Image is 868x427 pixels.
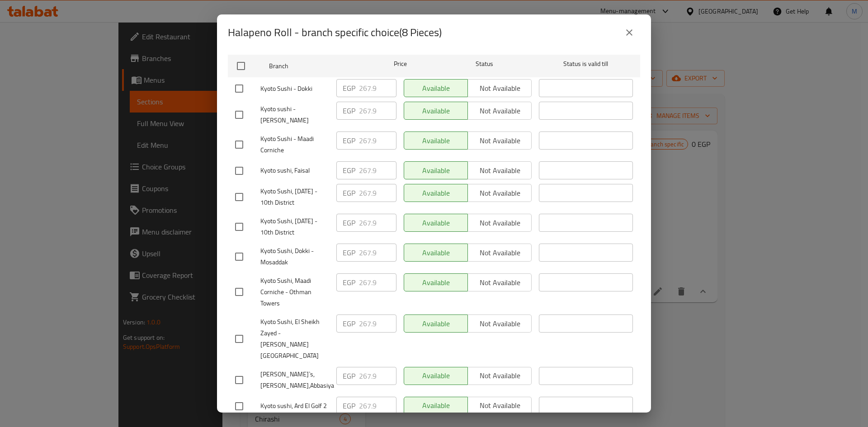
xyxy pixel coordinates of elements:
[618,22,640,43] button: close
[359,244,396,262] input: Please enter price
[269,61,363,72] span: Branch
[359,367,396,385] input: Please enter price
[260,165,329,176] span: Kyoto sushi, Faisal
[343,247,355,258] p: EGP
[343,83,355,94] p: EGP
[343,277,355,288] p: EGP
[343,135,355,146] p: EGP
[438,58,532,70] span: Status
[343,371,355,381] p: EGP
[359,214,396,232] input: Please enter price
[260,133,329,156] span: Kyoto Sushi - Maadi Corniche
[260,316,329,361] span: Kyoto Sushi, El Sheikh Zayed - [PERSON_NAME][GEOGRAPHIC_DATA]
[343,318,355,329] p: EGP
[260,275,329,309] span: Kyoto Sushi, Maadi Corniche - Othman Towers
[359,102,396,120] input: Please enter price
[260,245,329,268] span: Kyoto Sushi, Dokki - Mosaddak
[343,188,355,198] p: EGP
[343,217,355,228] p: EGP
[359,161,396,179] input: Please enter price
[539,58,633,70] span: Status is valid till
[370,58,430,70] span: Price
[228,25,442,40] h2: Halapeno Roll - branch specific choice(8 Pieces)
[359,397,396,415] input: Please enter price
[359,79,396,97] input: Please enter price
[359,314,396,333] input: Please enter price
[343,400,355,411] p: EGP
[260,186,329,208] span: Kyoto Sushi, [DATE] - 10th District
[343,165,355,176] p: EGP
[359,131,396,150] input: Please enter price
[260,103,329,126] span: Kyoto sushi - [PERSON_NAME]
[359,184,396,202] input: Please enter price
[260,216,329,238] span: Kyoto Sushi, [DATE] - 10th District
[343,105,355,116] p: EGP
[260,83,329,94] span: Kyoto Sushi - Dokki
[260,369,329,391] span: [PERSON_NAME]`s, [PERSON_NAME],Abbasiya
[260,400,329,412] span: Kyoto sushi, Ard El Golf 2
[359,273,396,291] input: Please enter price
